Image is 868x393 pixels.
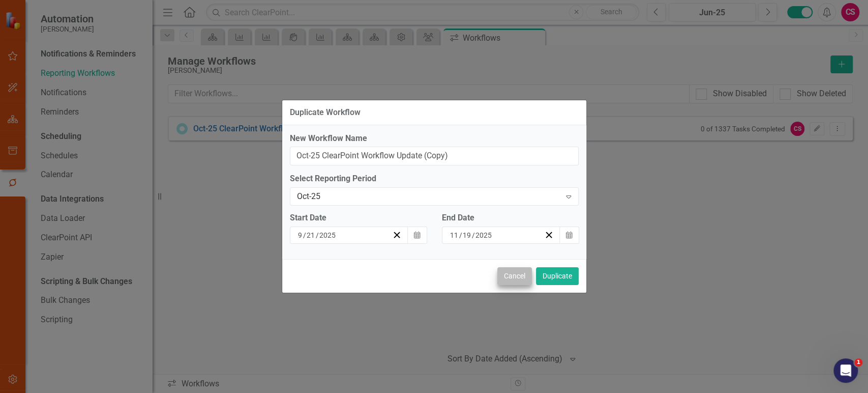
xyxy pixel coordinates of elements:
[303,231,306,240] span: /
[290,133,579,145] label: New Workflow Name
[459,231,462,240] span: /
[297,191,561,203] div: Oct-25
[536,267,579,285] button: Duplicate
[290,212,427,224] div: Start Date
[442,212,579,224] div: End Date
[290,173,579,185] label: Select Reporting Period
[316,231,319,240] span: /
[833,358,858,383] iframe: Intercom live chat
[290,147,579,165] input: Name
[472,231,475,240] span: /
[290,108,361,117] div: Duplicate Workflow
[854,358,862,367] span: 1
[497,267,532,285] button: Cancel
